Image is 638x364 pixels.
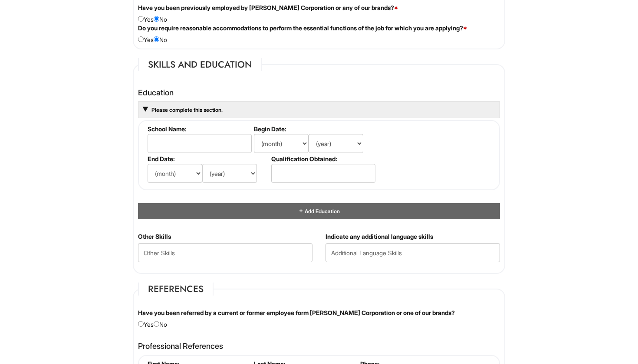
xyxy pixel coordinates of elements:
[132,309,506,329] div: Yes No
[254,125,374,133] label: Begin Date:
[304,208,340,214] span: Add Education
[326,243,500,262] input: Additional Language Skills
[138,309,455,317] label: Have you been referred by a current or former employee form [PERSON_NAME] Corporation or one of o...
[138,88,500,97] h4: Education
[138,24,467,32] label: Do you require reasonable accommodations to perform the essential functions of the job for which ...
[138,58,262,71] legend: Skills and Education
[271,155,374,162] label: Qualification Obtained:
[138,3,398,12] label: Have you been previously employed by [PERSON_NAME] Corporation or any of our brands?
[132,24,506,44] div: Yes No
[138,232,171,241] label: Other Skills
[132,3,506,24] div: Yes No
[298,208,340,214] a: Add Education
[138,283,214,296] legend: References
[138,243,312,262] input: Other Skills
[148,125,250,133] label: School Name:
[148,155,268,162] label: End Date:
[138,342,500,351] h4: Professional References
[326,232,433,241] label: Indicate any additional language skills
[151,107,223,113] a: Please complete this section.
